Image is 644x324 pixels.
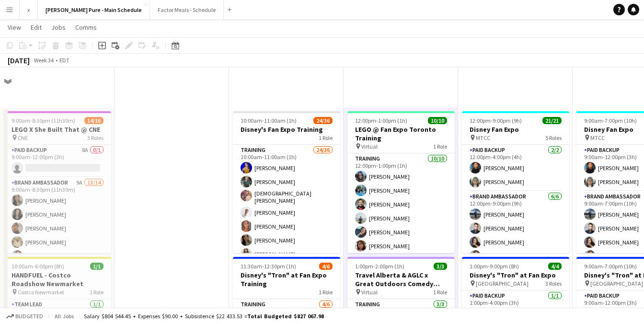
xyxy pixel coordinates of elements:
[11,117,75,124] span: 9:00am-8:30pm (11h30m)
[150,0,224,19] button: Factor Meals - Schedule
[462,271,569,279] h3: Disney's "Tron" at Fan Expo
[548,263,562,270] span: 4/4
[476,280,529,287] span: [GEOGRAPHIC_DATA]
[27,21,46,34] a: Edit
[462,290,569,323] app-card-role: Paid Backup1/11:00pm-4:00pm (3h)[PERSON_NAME]
[51,23,66,32] span: Jobs
[590,134,605,141] span: MTCC
[433,143,447,150] span: 1 Role
[4,125,111,134] h3: LEGO X She Built That @ CNE
[347,271,455,288] h3: Travel Alberta & AGLC x Great Outdoors Comedy Festival Training
[4,145,111,177] app-card-role: Paid Backup8A0/19:00am-12:00pm (3h)
[47,21,69,34] a: Jobs
[20,0,38,19] button: x
[31,23,42,32] span: Edit
[313,117,333,124] span: 24/36
[434,263,447,270] span: 3/3
[84,312,324,320] div: Salary $804 544.45 + Expenses $90.00 + Subsistence $22 433.53 =
[584,117,637,124] span: 9:00am-7:00pm (10h)
[11,263,64,270] span: 10:00am-6:00pm (8h)
[476,134,490,141] span: MTCC
[18,289,64,296] span: Costco Newmarket
[319,263,333,270] span: 4/6
[545,280,562,287] span: 3 Roles
[470,263,519,270] span: 1:00pm-9:00pm (8h)
[590,280,643,287] span: [GEOGRAPHIC_DATA]
[470,117,522,124] span: 12:00pm-9:00pm (9h)
[84,117,103,124] span: 14/16
[361,143,378,150] span: Virtual
[8,56,30,65] div: [DATE]
[59,57,69,64] div: EDT
[233,111,340,253] app-job-card: 10:00am-11:00am (1h)24/36Disney's Fan Expo Training1 RoleTraining24/3610:00am-11:00am (1h)[PERSON...
[462,191,569,293] app-card-role: Brand Ambassador6/612:00pm-9:00pm (9h)[PERSON_NAME][PERSON_NAME][PERSON_NAME][PERSON_NAME]
[233,125,340,134] h3: Disney's Fan Expo Training
[4,111,111,253] app-job-card: 9:00am-8:30pm (11h30m)14/16LEGO X She Built That @ CNE CNE3 RolesPaid Backup8A0/19:00am-12:00pm (...
[8,23,21,32] span: View
[355,117,407,124] span: 12:00pm-1:00pm (1h)
[38,0,150,19] button: [PERSON_NAME] Pure - Main Schedule
[90,289,103,296] span: 1 Role
[71,21,101,34] a: Comms
[542,117,562,124] span: 21/21
[241,117,297,124] span: 10:00am-11:00am (1h)
[347,111,455,253] app-job-card: 12:00pm-1:00pm (1h)10/10LEGO @ Fan Expo Toronto Training Virtual1 RoleTraining10/1012:00pm-1:00pm...
[545,134,562,141] span: 5 Roles
[53,312,76,320] span: All jobs
[361,289,378,296] span: Virtual
[584,263,637,270] span: 9:00am-7:00pm (10h)
[347,125,455,142] h3: LEGO @ Fan Expo Toronto Training
[241,263,296,270] span: 11:30am-12:30pm (1h)
[355,263,404,270] span: 1:00pm-2:00pm (1h)
[428,117,447,124] span: 10/10
[4,271,111,288] h3: HANDFUEL - Costco Roadshow Newmarket
[75,23,97,32] span: Comms
[433,289,447,296] span: 1 Role
[4,21,25,34] a: View
[347,153,455,314] app-card-role: Training10/1012:00pm-1:00pm (1h)[PERSON_NAME][PERSON_NAME][PERSON_NAME][PERSON_NAME][PERSON_NAME]...
[247,312,324,320] span: Total Budgeted $827 067.98
[15,313,43,320] span: Budgeted
[319,289,333,296] span: 1 Role
[233,271,340,288] h3: Disney's "Tron" at Fan Expo Training
[32,57,56,64] span: Week 34
[462,125,569,134] h3: Disney Fan Expo
[87,134,103,141] span: 3 Roles
[18,134,28,141] span: CNE
[462,111,569,253] app-job-card: 12:00pm-9:00pm (9h)21/21Disney Fan Expo MTCC5 RolesPaid Backup2/212:00pm-4:00pm (4h)[PERSON_NAME]...
[319,134,333,141] span: 1 Role
[90,263,103,270] span: 1/1
[5,311,45,322] button: Budgeted
[462,145,569,191] app-card-role: Paid Backup2/212:00pm-4:00pm (4h)[PERSON_NAME][PERSON_NAME]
